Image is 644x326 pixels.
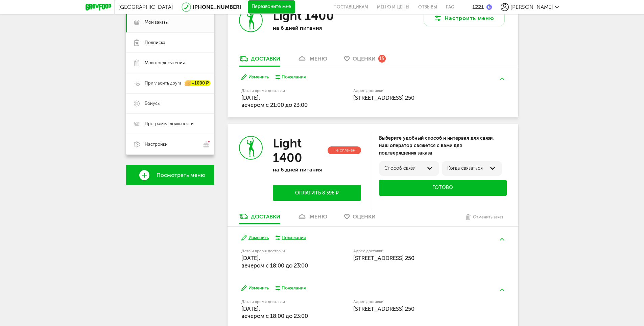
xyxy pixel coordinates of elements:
[353,300,479,304] label: Адрес доставки
[353,55,376,62] span: Оценки
[126,32,214,53] a: Подписка
[379,135,507,157] div: Выберите удобный способ и интервал для связи, наш оператор свяжется с вами для подтверждения заказа
[126,134,214,155] a: Настройки
[145,60,185,66] span: Мои предпочтения
[273,166,361,173] p: на 6 дней питания
[353,213,376,220] span: Оценки
[276,74,306,80] button: Пожелания
[310,213,327,220] div: меню
[310,55,327,62] div: меню
[341,55,389,66] a: Оценки 15
[126,93,214,114] a: Бонусы
[294,55,331,66] a: меню
[500,288,504,291] img: arrow-up-green.5eb5f82.svg
[241,235,269,241] button: Изменить
[276,235,306,241] button: Пожелания
[241,285,269,292] button: Изменить
[145,80,182,86] span: Пригласить друга
[251,213,280,220] div: Доставки
[273,136,326,165] h3: Light 1400
[353,89,479,93] label: Адрес доставки
[353,255,414,261] span: [STREET_ADDRESS] 250
[241,74,269,80] button: Изменить
[424,10,505,26] button: Настроить меню
[118,4,173,10] span: [GEOGRAPHIC_DATA]
[241,300,319,304] label: Дата и время доставки
[236,55,284,66] a: Доставки
[193,4,241,10] a: [PHONE_NUMBER]
[126,53,214,73] a: Мои предпочтения
[145,141,168,147] span: Настройки
[486,4,492,10] img: bonus_b.cdccf46.png
[500,238,504,240] img: arrow-up-green.5eb5f82.svg
[126,12,214,32] a: Мои заказы
[273,185,361,201] button: Оплатить 8 396 ₽
[353,249,479,253] label: Адрес доставки
[145,121,194,127] span: Программа лояльности
[510,4,553,10] span: [PERSON_NAME]
[241,305,308,319] span: [DATE], вечером c 18:00 до 23:00
[126,73,214,93] a: Пригласить друга +1000 ₽
[273,8,334,23] h3: Light 1400
[282,74,306,80] div: Пожелания
[248,0,295,14] button: Перезвоните мне
[273,25,361,31] p: на 6 дней питания
[276,285,306,291] button: Пожелания
[241,94,308,108] span: [DATE], вечером c 21:00 до 23:00
[282,235,306,241] div: Пожелания
[126,165,214,185] a: Посмотреть меню
[251,55,280,62] div: Доставки
[145,40,165,46] span: Подписка
[241,255,308,269] span: [DATE], вечером c 18:00 до 23:00
[294,213,331,224] a: меню
[379,180,507,196] button: Готово
[241,89,319,93] label: Дата и время доставки
[472,4,484,10] div: 1221
[126,114,214,134] a: Программа лояльности
[157,172,205,178] span: Посмотреть меню
[473,214,503,220] div: Отменить заказ
[462,213,506,226] button: Отменить заказ
[241,249,319,253] label: Дата и время доставки
[353,94,414,101] span: [STREET_ADDRESS] 250
[236,213,284,224] a: Доставки
[282,285,306,291] div: Пожелания
[353,305,414,312] span: [STREET_ADDRESS] 250
[341,213,379,224] a: Оценки
[328,146,361,154] div: Не оплачен
[378,55,386,62] div: 15
[145,100,161,107] span: Бонусы
[447,166,497,171] div: Когда связаться
[185,80,211,86] div: +1000 ₽
[145,19,169,25] span: Мои заказы
[500,77,504,80] img: arrow-up-green.5eb5f82.svg
[384,166,434,171] div: Способ связи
